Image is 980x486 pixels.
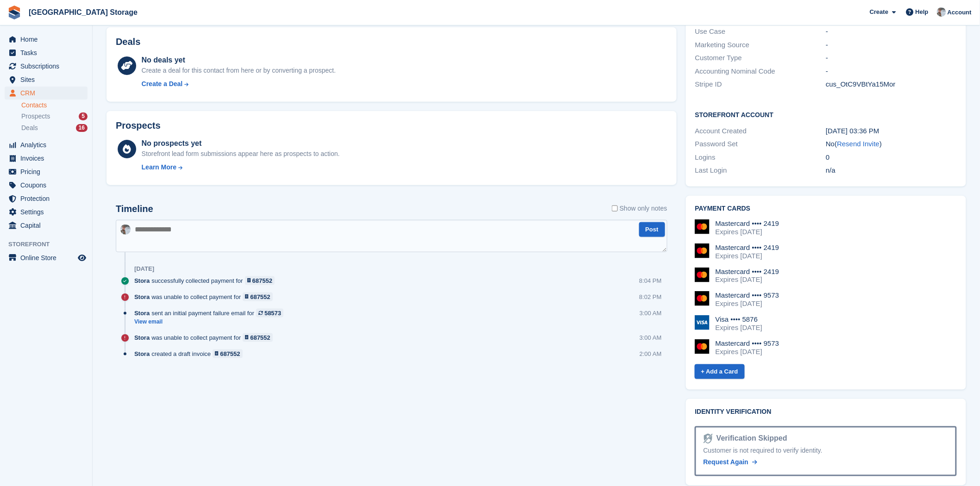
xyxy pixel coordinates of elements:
[134,276,150,285] span: Stora
[134,309,150,318] span: Stora
[116,37,140,47] h2: Deals
[5,251,88,264] a: menu
[21,124,38,132] span: Deals
[5,165,88,178] a: menu
[916,7,929,17] span: Help
[695,291,710,306] img: Mastercard Logo
[142,162,340,172] a: Learn More
[213,349,243,358] a: 687552
[20,165,76,178] span: Pricing
[826,126,957,137] div: [DATE] 03:36 PM
[5,60,88,73] a: menu
[826,79,957,90] div: cus_OtC9VBtYa15Mor
[826,66,957,77] div: -
[835,140,882,148] span: ( )
[695,139,826,150] div: Password Set
[20,179,76,192] span: Coupons
[252,276,272,285] div: 687552
[142,162,176,172] div: Learn More
[134,318,288,326] a: View email
[948,8,972,17] span: Account
[695,315,710,330] img: Visa Logo
[20,152,76,165] span: Invoices
[142,55,336,66] div: No deals yet
[695,165,826,176] div: Last Login
[695,219,710,234] img: Mastercard Logo
[5,179,88,192] a: menu
[134,333,150,342] span: Stora
[704,459,749,466] span: Request Again
[716,324,762,332] div: Expires [DATE]
[704,458,757,467] a: Request Again
[134,293,150,301] span: Stora
[142,79,336,89] a: Create a Deal
[716,219,779,228] div: Mastercard •••• 2419
[5,138,88,151] a: menu
[134,293,277,301] div: was unable to collect payment for
[695,53,826,63] div: Customer Type
[612,204,618,213] input: Show only notes
[716,299,779,308] div: Expires [DATE]
[640,309,662,318] div: 3:00 AM
[716,243,779,252] div: Mastercard •••• 2419
[243,293,273,301] a: 687552
[5,46,88,59] a: menu
[695,268,710,282] img: Mastercard Logo
[695,408,957,416] h2: Identity verification
[716,315,762,324] div: Visa •••• 5876
[21,112,50,121] span: Prospects
[695,152,826,163] div: Logins
[716,339,779,348] div: Mastercard •••• 9573
[21,123,88,133] a: Deals 16
[116,120,161,131] h2: Prospects
[20,87,76,100] span: CRM
[250,333,270,342] div: 687552
[243,333,273,342] a: 687552
[716,275,779,284] div: Expires [DATE]
[640,349,662,358] div: 2:00 AM
[134,265,154,273] div: [DATE]
[837,140,880,148] a: Resend Invite
[8,240,92,249] span: Storefront
[716,252,779,260] div: Expires [DATE]
[142,79,183,89] div: Create a Deal
[25,5,141,20] a: [GEOGRAPHIC_DATA] Storage
[826,165,957,176] div: n/a
[20,33,76,46] span: Home
[695,364,745,380] a: + Add a Card
[5,33,88,46] a: menu
[5,73,88,86] a: menu
[826,26,957,37] div: -
[695,205,957,212] h2: Payment cards
[20,73,76,86] span: Sites
[250,293,270,301] div: 687552
[220,349,240,358] div: 687552
[20,251,76,264] span: Online Store
[134,349,247,358] div: created a draft invoice
[639,276,661,285] div: 8:04 PM
[142,138,340,149] div: No prospects yet
[7,6,21,19] img: stora-icon-8386f47178a22dfd0bd8f6a31ec36ba5ce8667c1dd55bd0f319d3a0aa187defe.svg
[134,333,277,342] div: was unable to collect payment for
[704,446,948,456] div: Customer is not required to verify identity.
[826,40,957,50] div: -
[76,252,88,263] a: Preview store
[716,268,779,276] div: Mastercard •••• 2419
[20,219,76,232] span: Capital
[695,66,826,77] div: Accounting Nominal Code
[695,243,710,258] img: Mastercard Logo
[142,66,336,75] div: Create a deal for this contact from here or by converting a prospect.
[142,149,340,159] div: Storefront lead form submissions appear here as prospects to action.
[695,26,826,37] div: Use Case
[695,110,957,119] h2: Storefront Account
[639,222,665,237] button: Post
[639,293,661,301] div: 8:02 PM
[695,79,826,90] div: Stripe ID
[5,206,88,218] a: menu
[695,40,826,50] div: Marketing Source
[256,309,283,318] a: 58573
[716,291,779,299] div: Mastercard •••• 9573
[245,276,275,285] a: 687552
[826,139,957,150] div: No
[612,204,667,213] label: Show only notes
